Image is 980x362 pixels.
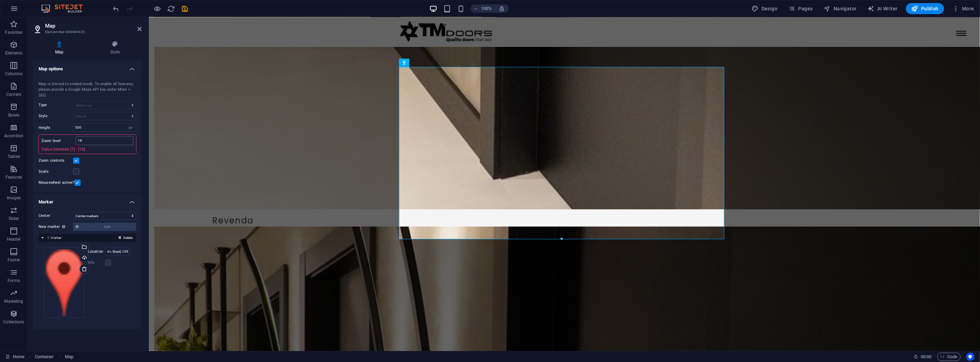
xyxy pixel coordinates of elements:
label: Zoom level [41,139,76,143]
button: Usercentrics [966,353,974,361]
button: Delete [116,235,135,241]
h6: Session time [913,353,932,361]
p: Forms [8,278,20,283]
h3: Element #ed-898484925 [45,29,128,35]
input: Location... [105,248,131,256]
button: Design [749,3,780,14]
p: Boxes [8,112,20,118]
span: Publish [911,5,939,12]
button: 100% [471,4,495,13]
button: save [181,4,189,13]
p: Footer [8,257,20,263]
button: Pages [786,3,815,14]
p: Accordion [4,133,23,139]
h6: 100% [481,4,492,13]
button: Publish [906,3,944,14]
p: Value between [1] - [18] [41,146,133,152]
span: Click to select. Double-click to edit [35,353,54,361]
p: Marketing [4,299,23,304]
label: Style [39,112,73,120]
span: 1. Marker [47,236,61,240]
p: Collections [3,319,24,325]
img: Editor Logo [40,4,91,13]
p: Elements [5,50,23,56]
span: 00 00 [921,353,931,361]
label: New marker [39,223,73,231]
label: Scale [39,168,73,176]
nav: breadcrumb [35,353,73,361]
span: AI Writer [868,5,898,12]
button: More [950,3,977,14]
span: : [926,354,927,359]
h4: Marker [33,194,142,206]
p: Tables [8,154,20,159]
label: Info [88,259,105,267]
i: Undo: Change zoom level (Ctrl+Z) [112,5,120,13]
label: Mousewheel active? [39,179,74,187]
a: Click to cancel selection. Double-click to open Pages [6,353,24,361]
label: Height [39,126,73,130]
div: Select files from the file manager, stock photos, or upload file(s) [44,248,84,318]
p: Features [6,174,22,180]
div: Map is limited to embed mode. To enable all features, please provide a Google Maps API key under ... [39,81,136,99]
h4: Map options [33,61,142,73]
p: Images [7,195,21,201]
span: Click to select. Double-click to edit [65,353,73,361]
label: Location [88,248,105,256]
span: Navigator [824,5,857,12]
button: reload [167,4,175,13]
h4: Style [88,41,142,55]
label: Zoom controls [39,157,73,165]
p: Columns [5,71,22,77]
button: Navigator [821,3,859,14]
label: Type [39,101,73,109]
h4: Map [33,41,88,55]
span: Pages [788,5,813,12]
p: Favorites [5,30,22,35]
label: Center [39,212,73,220]
button: undo [112,4,120,13]
h2: Map [45,23,142,29]
i: Save (Ctrl+S) [181,5,189,13]
button: Code [937,353,961,361]
p: Slider [9,216,19,221]
i: On resize automatically adjust zoom level to fit chosen device. [499,6,505,12]
span: Delete [123,235,133,241]
span: More [952,5,974,12]
p: Content [6,92,21,97]
p: Header [7,237,21,242]
div: Design (Ctrl+Alt+Y) [749,3,780,14]
span: Code [940,353,958,361]
div: px [126,123,136,132]
span: Design [752,5,778,12]
button: AI Writer [865,3,900,14]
